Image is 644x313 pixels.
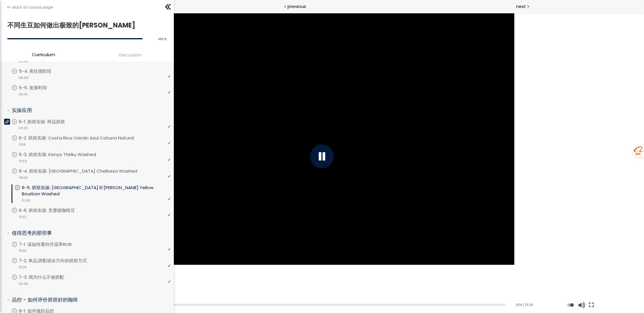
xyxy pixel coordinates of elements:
span: 06:43 [19,59,28,64]
p: 7-2. 单品,拼配或全方向的烘焙方式 [19,257,99,264]
p: 值得思考的那些事 [12,229,166,237]
p: 6-6. 烘焙实操: 竞赛级咖啡豆 [19,207,87,214]
p: 7-1. 该如何看待升温率ROR [19,241,84,248]
span: 19:55 [19,248,27,253]
div: 01:14 / 10:29 [511,303,533,307]
span: 10:59 [19,159,27,164]
span: Back to course page [13,4,53,10]
p: 6-3. 烘焙实操: Kenya Thiriku Washed [19,151,108,158]
p: 实操应用 [12,107,166,114]
span: 06:14 [19,92,27,97]
h1: 不同生豆如何做出极致的[PERSON_NAME] [7,20,164,31]
p: 6-2. 烘焙实操: Costa Rica Volcán Azul Caturra Natural [19,135,146,141]
span: 10:29 [22,198,30,203]
span: 09:29 [19,126,28,131]
p: 品控 - 如何评价烘焙好的咖啡 [12,296,166,304]
span: 06:06 [19,75,29,80]
span: 11:58 [19,142,26,147]
span: 08:58 [19,175,28,180]
p: 5-5. 发展时间 [19,85,59,91]
p: 6-5. 烘焙实操: [GEOGRAPHIC_DATA] El [PERSON_NAME] Yellow Bourbon Washed [22,184,171,197]
span: 13:32 [19,215,27,220]
p: 5-4. 美拉德阶段 [19,68,63,74]
span: Curriculum [32,51,55,58]
span: Discussion [119,51,142,58]
span: 09:36 [19,281,28,286]
p: 6-1. 烘焙实操: 样品烘焙 [19,119,77,125]
span: previous [287,3,306,10]
p: 7-3. 我为什么不做拼配 [19,274,76,280]
span: next [516,3,526,10]
p: 6-4. 烘焙实操: [GEOGRAPHIC_DATA] Chelbesa Washed [19,168,149,174]
span: 100 % [158,37,166,41]
a: Back to course page [7,4,53,10]
span: 13:36 [19,265,27,270]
